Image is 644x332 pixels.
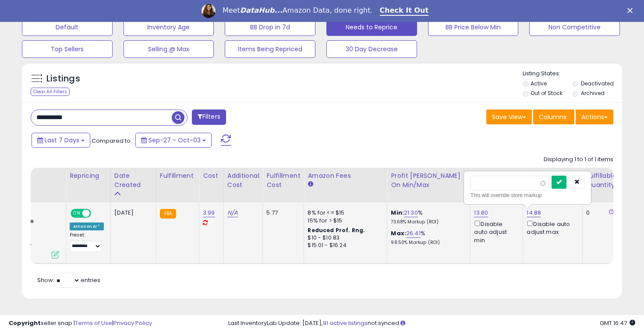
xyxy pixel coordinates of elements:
a: 91 active listings [323,319,368,327]
label: Archived [581,89,605,97]
div: Last InventoryLab Update: [DATE], not synced. [228,319,636,328]
div: Repricing [70,171,107,180]
a: 26.41 [406,229,421,238]
span: Columns [539,113,566,121]
label: Out of Stock [531,89,563,97]
div: Fulfillment Cost [266,171,300,190]
a: Terms of Use [75,319,112,327]
div: 5.77 [266,209,297,217]
p: Listing States: [523,70,623,78]
button: Items Being Repriced [225,40,315,58]
button: Columns [533,109,574,124]
a: 13.80 [474,208,488,217]
div: 15% for > $15 [308,217,380,225]
button: 30 Day Decrease [326,40,417,58]
span: Show: entries [37,276,100,284]
div: Amazon AI * [70,223,104,230]
b: Min: [391,208,404,217]
b: Max: [391,229,406,237]
label: Active [531,80,547,87]
p: 98.50% Markup (ROI) [391,240,464,246]
div: Cost [203,171,220,180]
div: Profit [PERSON_NAME] on Min/Max [391,171,467,190]
a: N/A [227,208,238,217]
div: seller snap | | [9,319,152,328]
b: Reduced Prof. Rng. [308,226,365,234]
small: Amazon Fees. [308,180,313,188]
div: Clear All Filters [31,88,70,96]
i: DataHub... [240,6,283,14]
div: $15.01 - $16.24 [308,242,380,249]
button: Save View [486,109,532,124]
button: Selling @ Max [124,40,214,58]
button: BB Price Below Min [428,18,519,36]
p: 73.68% Markup (ROI) [391,219,464,225]
button: Filters [192,109,226,125]
div: 8% for <= $15 [308,209,380,217]
img: Profile image for Georgie [202,4,216,18]
strong: Copyright [9,319,41,327]
div: Meet Amazon Data, done right. [223,6,373,15]
div: Additional Cost [227,171,259,190]
div: [DATE] [114,209,149,217]
a: 3.99 [203,208,215,217]
span: Last 7 Days [45,136,79,145]
small: FBA [160,209,176,219]
span: Compared to: [92,137,132,145]
div: % [391,209,464,225]
span: 2025-10-11 16:47 GMT [600,319,635,327]
th: The percentage added to the cost of goods (COGS) that forms the calculator for Min & Max prices. [387,168,471,202]
a: 14.88 [527,208,541,217]
div: $10 - $10.83 [308,234,380,242]
div: Close [627,8,636,13]
h5: Listings [46,73,80,85]
div: Amazon Fees [308,171,383,180]
button: Non Competitive [529,18,620,36]
div: Date Created [114,171,152,190]
div: Disable auto adjust min [474,219,516,244]
div: Fulfillment [160,171,195,180]
button: BB Drop in 7d [225,18,315,36]
div: Fulfillable Quantity [586,171,616,190]
button: Needs to Reprice [326,18,417,36]
a: Privacy Policy [113,319,152,327]
span: OFF [90,210,104,217]
a: Check It Out [380,6,429,16]
div: This will override store markup [471,191,584,200]
div: Disable auto adjust max [527,219,576,236]
button: Inventory Age [124,18,214,36]
div: % [391,230,464,246]
span: Sep-27 - Oct-03 [149,136,201,145]
div: 0 [586,209,613,217]
span: ON [71,210,82,217]
div: Preset: [70,232,104,252]
button: Last 7 Days [32,133,90,148]
label: Deactivated [581,80,614,87]
button: Sep-27 - Oct-03 [135,133,212,148]
button: Top Sellers [22,40,113,58]
a: 21.30 [404,208,418,217]
button: Default [22,18,113,36]
div: Displaying 1 to 1 of 1 items [544,155,613,164]
button: Actions [576,109,613,124]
